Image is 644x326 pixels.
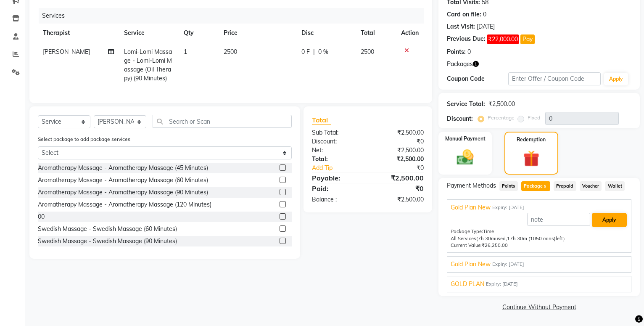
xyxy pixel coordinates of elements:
a: Add Tip [306,164,378,172]
label: Manual Payment [445,135,486,143]
div: Points: [447,48,466,56]
div: Net: [306,146,368,155]
span: Gold Plan New [451,203,491,212]
div: ₹0 [378,164,430,172]
span: Points [499,181,518,191]
span: 5 [543,184,547,189]
div: Last Visit: [447,22,475,31]
span: Payment Methods [447,181,496,190]
span: Packages [447,60,473,69]
span: Expiry: [DATE] [492,261,524,268]
span: Gold Plan New [451,260,491,269]
span: Current Value: [451,242,482,248]
div: ₹0 [368,183,430,193]
span: Lomi-Lomi Massage - Lomi-Lomi Massage (Oil Therapy) (90 Minutes) [124,48,172,82]
span: Voucher [580,181,602,191]
th: Disc [296,24,356,42]
div: Card on file: [447,10,481,19]
span: Expiry: [DATE] [486,281,518,288]
span: | [313,48,315,56]
button: Apply [604,73,628,85]
div: ₹2,500.00 [368,173,430,183]
div: Payable: [306,173,368,183]
div: Service Total: [447,100,485,109]
button: Pay [520,34,535,44]
input: Search or Scan [153,115,292,128]
span: 2500 [361,48,374,56]
div: ₹2,500.00 [368,146,430,155]
span: All Services [451,236,476,241]
th: Action [396,24,424,42]
div: ₹2,500.00 [368,195,430,204]
input: Enter Offer / Coupon Code [508,72,601,85]
span: Total [312,116,331,125]
div: ₹2,500.00 [488,100,515,109]
th: Service [119,24,179,42]
th: Total [356,24,396,42]
span: ₹22,000.00 [487,34,519,44]
div: Paid: [306,183,368,193]
label: Redemption [517,136,546,143]
img: _cash.svg [451,148,479,167]
span: Time [483,228,494,234]
div: ₹2,500.00 [368,155,430,164]
span: 1 [184,48,187,56]
input: note [527,213,590,226]
th: Therapist [38,24,119,42]
div: 00 [38,212,45,221]
span: 0 F [301,48,310,56]
div: 0 [467,48,471,56]
span: GOLD PLAN [451,280,484,289]
span: 0 % [318,48,328,56]
span: Prepaid [554,181,576,191]
div: Aromatherapy Massage - Aromatherapy Massage (90 Minutes) [38,188,208,197]
div: Previous Due: [447,34,486,44]
div: Aromatherapy Massage - Aromatherapy Massage (120 Minutes) [38,200,211,209]
div: Aromatherapy Massage - Aromatherapy Massage (60 Minutes) [38,176,208,185]
th: Price [219,24,296,42]
span: used, left) [476,236,565,241]
div: Sub Total: [306,128,368,137]
div: [DATE] [477,22,495,31]
span: ₹26,250.00 [482,242,508,248]
th: Qty [179,24,219,42]
span: Package Type: [451,228,483,234]
img: _gift.svg [518,148,544,169]
span: 2500 [224,48,237,56]
span: [PERSON_NAME] [43,48,90,56]
span: 17h 30m (1050 mins) [507,236,556,241]
div: Balance : [306,195,368,204]
a: Continue Without Payment [440,303,638,312]
div: Total: [306,155,368,164]
span: (7h 30m [476,236,495,241]
span: Package [521,181,550,191]
div: Swedish Massage - Swedish Massage (90 Minutes) [38,237,177,246]
div: ₹2,500.00 [368,128,430,137]
label: Percentage [488,114,515,122]
div: 0 [483,10,486,19]
div: Discount: [306,137,368,146]
span: Expiry: [DATE] [492,204,524,211]
div: Services [39,8,430,24]
div: Coupon Code [447,74,508,83]
button: Apply [592,213,627,227]
div: ₹0 [368,137,430,146]
span: Wallet [605,181,625,191]
label: Select package to add package services [38,135,130,143]
div: Aromatherapy Massage - Aromatherapy Massage (45 Minutes) [38,164,208,172]
label: Fixed [528,114,540,122]
div: Discount: [447,114,473,123]
div: Swedish Massage - Swedish Massage (60 Minutes) [38,225,177,233]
